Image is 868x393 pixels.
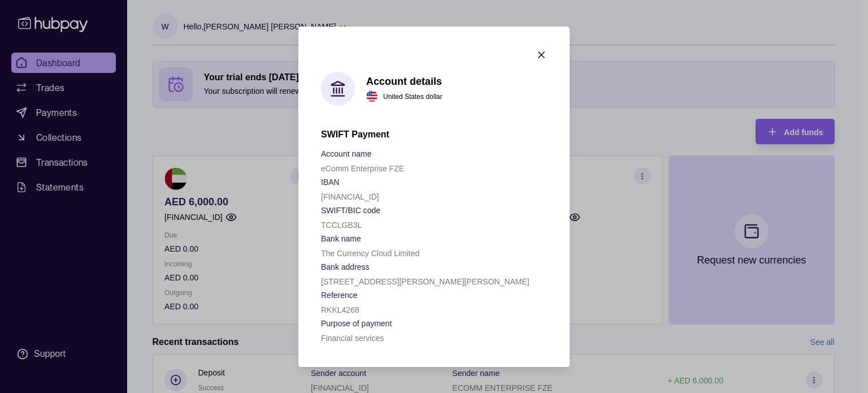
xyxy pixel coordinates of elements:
[321,178,340,187] p: IBAN
[321,262,370,271] p: Bank address
[321,277,530,286] p: [STREET_ADDRESS][PERSON_NAME][PERSON_NAME]
[321,206,380,215] p: SWIFT/BIC code
[321,234,361,243] p: Bank name
[321,291,358,300] p: Reference
[321,221,362,230] p: TCCLGB3L
[321,334,384,343] p: Financial services
[321,249,419,258] p: The Currency Cloud Limited
[321,128,547,141] h2: SWIFT Payment
[321,149,372,158] p: Account name
[383,90,442,102] p: United States dollar
[321,164,404,173] p: eComm Enterprise FZE
[321,305,359,314] p: RKKL4268
[366,75,442,87] h1: Account details
[321,192,379,201] p: [FINANCIAL_ID]
[366,90,377,102] img: us
[321,319,392,328] p: Purpose of payment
